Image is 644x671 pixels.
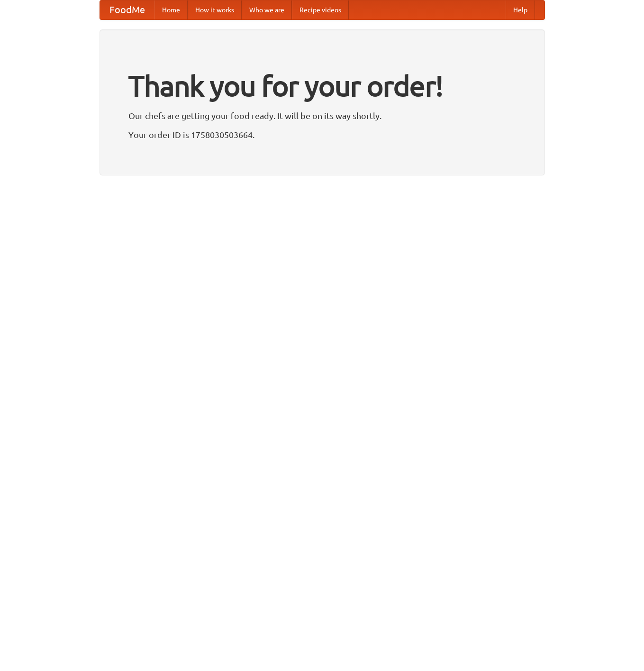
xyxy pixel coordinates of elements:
p: Our chefs are getting your food ready. It will be on its way shortly. [128,109,516,123]
h1: Thank you for your order! [128,63,516,109]
a: Home [154,0,188,19]
a: Help [506,0,535,19]
a: How it works [188,0,242,19]
a: FoodMe [100,0,154,19]
a: Who we are [242,0,292,19]
p: Your order ID is 1758030503664. [128,128,516,142]
a: Recipe videos [292,0,349,19]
